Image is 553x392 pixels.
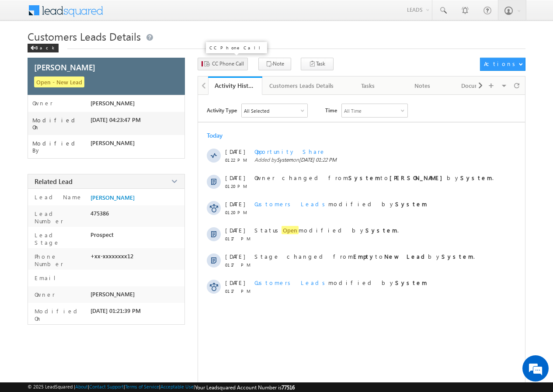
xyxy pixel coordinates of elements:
[242,104,307,117] div: All Selected
[34,62,95,73] span: [PERSON_NAME]
[403,80,442,91] div: Notes
[32,274,63,281] label: Email
[207,131,235,139] div: Today
[15,46,37,57] img: d_60004797649_company_0_60004797649
[32,291,55,298] label: Owner
[254,253,475,260] span: Stage changed from to by .
[195,384,295,391] span: Your Leadsquared Account Number is
[450,76,504,95] a: Documents
[28,384,295,391] span: © 2025 LeadSquared | | | | |
[299,156,337,163] span: [DATE] 01:22 PM
[325,104,337,117] span: Time
[457,80,496,91] div: Documents
[32,117,90,131] label: Modified On
[212,60,244,68] span: CC Phone Call
[396,76,450,95] a: Notes
[225,200,245,208] span: [DATE]
[341,76,396,95] a: Tasks
[258,58,291,70] button: Note
[344,108,362,114] div: All Time
[277,156,293,163] span: System
[225,226,245,234] span: [DATE]
[215,81,256,90] div: Activity History
[225,236,251,241] span: 01:17 PM
[254,156,509,163] span: Added by on
[254,200,427,208] span: modified by
[45,46,147,57] div: Chat with us now
[254,279,328,286] span: Customers Leads
[32,193,83,201] label: Lead Name
[384,253,428,260] strong: New Lead
[90,139,135,146] span: [PERSON_NAME]
[225,174,245,181] span: [DATE]
[198,58,248,70] button: CC Phone Call
[262,76,341,95] a: Customers Leads Details
[348,80,388,91] div: Tasks
[32,210,87,225] label: Lead Number
[254,226,399,234] span: Status modified by .
[254,148,326,155] span: Opportunity Share
[90,100,135,107] span: [PERSON_NAME]
[28,44,59,52] div: Back
[34,76,84,87] span: Open - New Lead
[28,29,141,43] span: Customers Leads Details
[90,307,141,314] span: [DATE] 01:21:39 PM
[35,177,73,186] span: Related Lead
[282,384,295,391] span: 77516
[90,194,135,201] a: [PERSON_NAME]
[125,384,159,389] a: Terms of Service
[89,384,124,389] a: Contact Support
[225,253,245,260] span: [DATE]
[244,108,269,114] div: All Selected
[390,174,447,181] strong: [PERSON_NAME]
[11,81,160,262] textarea: Type your message and hit 'Enter'
[282,226,299,234] span: Open
[353,253,375,260] strong: Empty
[348,174,380,181] strong: System
[254,279,427,286] span: modified by
[225,288,251,294] span: 01:17 PM
[460,174,492,181] strong: System
[225,262,251,267] span: 01:17 PM
[225,157,251,163] span: 01:22 PM
[254,200,328,208] span: Customers Leads
[90,116,141,123] span: [DATE] 04:23:47 PM
[90,210,109,217] span: 475386
[90,253,133,260] span: +xx-xxxxxxxx12
[32,231,87,246] label: Lead Stage
[225,184,251,189] span: 01:20 PM
[143,4,164,25] div: Minimize live chat window
[484,60,518,68] div: Actions
[442,253,473,260] strong: System
[90,231,114,238] span: Prospect
[119,269,159,281] em: Start Chat
[395,200,427,208] strong: System
[160,384,194,389] a: Acceptable Use
[32,100,53,107] label: Owner
[365,226,397,234] strong: System
[208,76,262,94] li: Activity History
[32,253,87,267] label: Phone Number
[209,45,264,51] p: CC Phone Call
[32,307,87,322] label: Modified On
[225,148,245,155] span: [DATE]
[480,58,525,71] button: Actions
[269,80,334,91] div: Customers Leads Details
[301,58,334,70] button: Task
[32,140,90,154] label: Modified By
[225,210,251,215] span: 01:20 PM
[90,291,135,298] span: [PERSON_NAME]
[75,384,88,389] a: About
[225,279,245,286] span: [DATE]
[207,104,237,117] span: Activity Type
[254,174,494,181] span: Owner changed from to by .
[208,76,262,95] a: Activity History
[395,279,427,286] strong: System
